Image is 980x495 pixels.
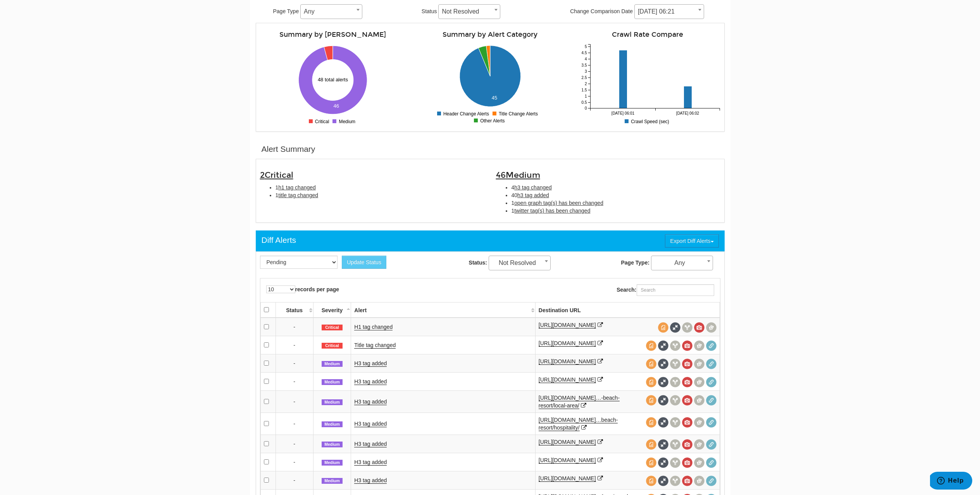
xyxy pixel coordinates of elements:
[706,395,716,406] span: Redirect chain
[584,82,587,86] tspan: 2
[469,260,487,266] strong: Status:
[694,322,704,333] span: View screenshot
[617,284,714,296] label: Search:
[438,4,500,19] span: Not Resolved
[351,302,535,318] th: Alert: activate to sort column ascending
[646,340,656,351] span: View source
[637,284,714,296] input: Search:
[539,340,596,347] a: [URL][DOMAIN_NAME]
[706,340,716,351] span: Redirect chain
[354,324,393,330] a: H1 tag changed
[322,379,343,385] span: Medium
[682,377,692,387] span: View screenshot
[670,377,680,387] span: View headers
[278,184,316,191] span: h1 tag changed
[584,45,587,49] tspan: 5
[694,377,704,387] span: Compare screenshots
[512,184,720,191] li: 4
[670,439,680,450] span: View headers
[621,260,649,266] strong: Page Type:
[706,322,716,333] span: Compare screenshots
[646,439,656,450] span: View source
[706,359,716,369] span: Redirect chain
[670,395,680,406] span: View headers
[670,417,680,428] span: View headers
[658,439,668,450] span: Full Source Diff
[276,318,313,336] td: -
[694,457,704,468] span: Compare screenshots
[581,51,587,55] tspan: 4.5
[581,63,587,67] tspan: 3.5
[694,395,704,406] span: Compare screenshots
[276,336,313,354] td: -
[512,191,720,199] li: 40
[322,421,343,428] span: Medium
[276,435,313,453] td: -
[539,457,596,464] a: [URL][DOMAIN_NAME]
[322,478,343,484] span: Medium
[322,399,343,406] span: Medium
[266,285,295,293] select: records per page
[276,390,313,412] td: -
[322,325,343,331] span: Critical
[539,322,596,328] a: [URL][DOMAIN_NAME]
[276,191,484,199] li: 1
[539,417,618,431] a: [URL][DOMAIN_NAME]…beach-resort/hospitality/
[354,399,387,405] a: H3 tag added
[265,170,293,180] span: Critical
[262,234,296,246] div: Diff Alerts
[512,207,720,215] li: 1
[682,457,692,468] span: View screenshot
[694,439,704,450] span: Compare screenshots
[670,476,680,486] span: View headers
[354,342,396,349] a: Title tag changed
[514,200,603,206] span: open graph tag(s) has been changed
[651,258,713,268] span: Any
[658,395,668,406] span: Full Source Diff
[611,111,634,115] tspan: [DATE] 06:01
[670,359,680,369] span: View headers
[581,88,587,92] tspan: 1.5
[646,457,656,468] span: View source
[575,31,720,38] h4: Crawl Rate Compare
[646,476,656,486] span: View source
[417,31,563,38] h4: Summary by Alert Category
[682,340,692,351] span: View screenshot
[512,199,720,207] li: 1
[694,340,704,351] span: Compare screenshots
[584,57,587,61] tspan: 4
[670,457,680,468] span: View headers
[535,302,720,318] th: Destination URL
[278,192,318,198] span: title tag changed
[489,256,551,270] span: Not Resolved
[646,395,656,406] span: View source
[646,359,656,369] span: View source
[658,377,668,387] span: Full Source Diff
[682,476,692,486] span: View screenshot
[658,340,668,351] span: Full Source Diff
[266,285,339,293] label: records per page
[260,31,406,38] h4: Summary by [PERSON_NAME]
[682,417,692,428] span: View screenshot
[694,359,704,369] span: Compare screenshots
[260,170,293,180] span: 2
[262,143,315,155] div: Alert Summary
[539,376,596,383] a: [URL][DOMAIN_NAME]
[930,472,972,491] iframe: Opens a widget where you can find more information
[517,192,549,198] span: h3 tag added
[276,302,313,318] th: Status: activate to sort column ascending
[670,340,680,351] span: View headers
[539,475,596,482] a: [URL][DOMAIN_NAME]
[646,417,656,428] span: View source
[322,442,343,448] span: Medium
[301,6,362,17] span: Any
[276,412,313,435] td: -
[439,6,500,17] span: Not Resolved
[581,100,587,105] tspan: 0.5
[514,208,590,214] span: twitter tag(s) has been changed
[539,358,596,365] a: [URL][DOMAIN_NAME]
[658,359,668,369] span: Full Source Diff
[496,170,540,180] span: 46
[570,8,633,14] span: Change Comparison Date
[539,439,596,445] a: [URL][DOMAIN_NAME]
